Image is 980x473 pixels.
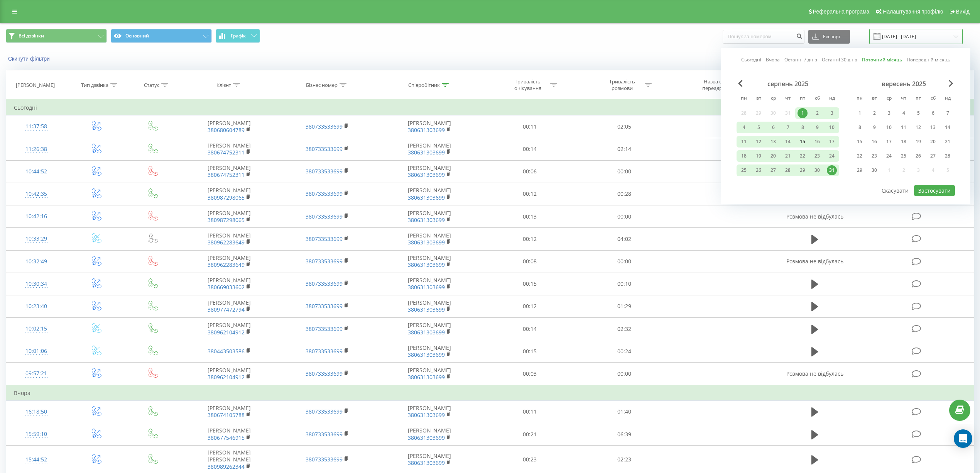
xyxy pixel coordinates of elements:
[306,213,343,220] a: 380733533699
[867,122,882,133] div: вт 9 вер 2025 р.
[507,78,548,92] div: Тривалість очікування
[783,165,793,175] div: 28
[577,115,671,138] td: 02:05
[940,122,955,133] div: нд 14 вер 2025 р.
[216,29,260,43] button: Графік
[854,93,865,105] abbr: понеділок
[306,145,343,153] a: 380733533699
[306,431,343,438] a: 380733533699
[754,165,764,175] div: 26
[928,137,938,147] div: 20
[781,150,795,162] div: чт 21 серп 2025 р.
[896,150,911,162] div: чт 25 вер 2025 р.
[795,136,810,147] div: пт 15 серп 2025 р.
[482,228,577,250] td: 00:12
[180,273,278,295] td: [PERSON_NAME]
[408,434,445,441] a: 380631303699
[208,411,245,419] a: 380674105788
[899,151,909,161] div: 25
[766,150,781,162] div: ср 20 серп 2025 р.
[825,136,839,147] div: нд 17 серп 2025 р.
[867,164,882,176] div: вт 30 вер 2025 р.
[180,423,278,446] td: [PERSON_NAME]
[14,427,59,442] div: 15:59:10
[577,138,671,160] td: 02:14
[231,33,246,39] span: Графік
[6,385,974,401] td: Вчора
[768,165,778,175] div: 27
[180,363,278,385] td: [PERSON_NAME]
[855,151,865,161] div: 22
[81,82,108,88] div: Тип дзвінка
[928,151,938,161] div: 27
[751,122,766,133] div: вт 5 серп 2025 р.
[208,329,245,336] a: 380962104912
[208,261,245,268] a: 380962283649
[306,190,343,197] a: 380733533699
[306,168,343,175] a: 380733533699
[812,122,822,132] div: 9
[180,400,278,423] td: [PERSON_NAME]
[377,228,482,250] td: [PERSON_NAME]
[942,93,953,105] abbr: неділя
[882,150,896,162] div: ср 24 вер 2025 р.
[798,108,808,118] div: 1
[741,56,761,63] a: Сьогодні
[482,340,577,363] td: 00:15
[825,122,839,133] div: нд 10 серп 2025 р.
[852,80,955,88] div: вересень 2025
[306,302,343,310] a: 380733533699
[408,261,445,268] a: 380631303699
[751,164,766,176] div: вт 26 серп 2025 р.
[377,115,482,138] td: [PERSON_NAME]
[208,434,245,441] a: 380677546915
[911,122,926,133] div: пт 12 вер 2025 р.
[798,122,808,132] div: 8
[783,151,793,161] div: 21
[408,459,445,466] a: 380631303699
[798,151,808,161] div: 22
[811,93,823,105] abbr: субота
[867,136,882,147] div: вт 16 вер 2025 р.
[482,250,577,273] td: 00:08
[377,423,482,446] td: [PERSON_NAME]
[577,160,671,183] td: 00:00
[6,55,54,62] button: Скинути фільтри
[883,8,943,15] span: Налаштування профілю
[408,239,445,246] a: 380631303699
[482,273,577,295] td: 00:15
[208,194,245,201] a: 380987298065
[797,93,808,105] abbr: п’ятниця
[768,151,778,161] div: 20
[482,423,577,446] td: 00:21
[867,107,882,119] div: вт 2 вер 2025 р.
[377,205,482,228] td: [PERSON_NAME]
[753,93,764,105] abbr: вівторок
[754,151,764,161] div: 19
[795,150,810,162] div: пт 22 серп 2025 р.
[208,306,245,313] a: 380977472794
[408,82,440,88] div: Співробітник
[882,136,896,147] div: ср 17 вер 2025 р.
[180,183,278,205] td: [PERSON_NAME]
[306,456,343,463] a: 380733533699
[827,122,837,132] div: 10
[180,205,278,228] td: [PERSON_NAME]
[825,150,839,162] div: нд 24 серп 2025 р.
[928,122,938,132] div: 13
[14,186,59,202] div: 10:42:35
[877,185,913,196] button: Скасувати
[377,250,482,273] td: [PERSON_NAME]
[180,160,278,183] td: [PERSON_NAME]
[377,340,482,363] td: [PERSON_NAME]
[306,123,343,130] a: 380733533699
[940,107,955,119] div: нд 7 вер 2025 р.
[408,306,445,313] a: 380631303699
[208,373,245,381] a: 380962104912
[896,107,911,119] div: чт 4 вер 2025 р.
[14,164,59,179] div: 10:44:52
[482,400,577,423] td: 00:11
[482,295,577,317] td: 00:12
[954,429,972,448] div: Open Intercom Messenger
[943,108,953,118] div: 7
